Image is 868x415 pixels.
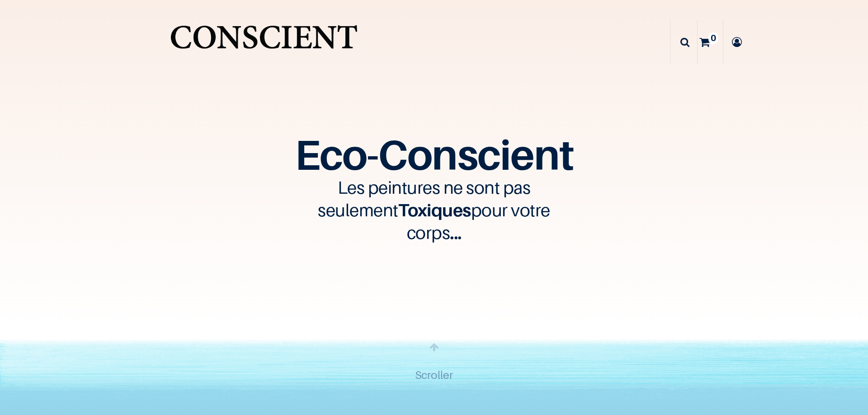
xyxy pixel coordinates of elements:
a: 0 [698,20,723,64]
span: Toxiques [398,200,471,220]
img: Conscient [168,18,360,67]
h3: Les peintures ne sont pas seulement pour votre corps [298,176,570,244]
span: ... [450,222,462,243]
h1: Eco-Conscient [124,138,744,171]
sup: 0 [708,33,718,44]
a: Logo of Conscient [168,18,360,67]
